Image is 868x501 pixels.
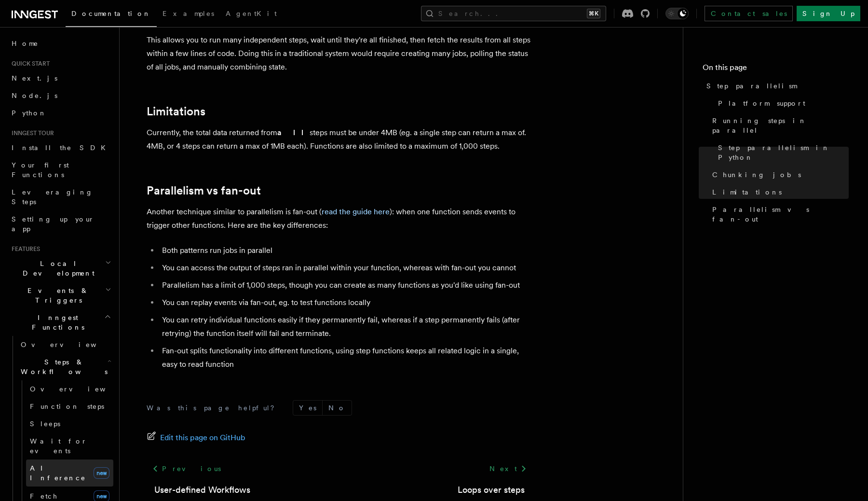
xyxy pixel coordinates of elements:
[706,81,797,91] span: Step parallelism
[712,205,849,224] span: Parallelism vs fan-out
[26,398,113,415] a: Function steps
[714,139,849,166] a: Step parallelism in Python
[322,207,390,216] a: read the guide here
[8,70,113,87] a: Next.js
[8,183,113,210] a: Leveraging Steps
[159,344,532,371] li: Fan-out splits functionality into different functions, using step functions keeps all related log...
[17,336,113,353] a: Overview
[163,10,214,17] span: Examples
[323,401,352,415] button: No
[154,483,250,497] a: User-defined Workflows
[12,161,69,179] span: Your first Functions
[708,112,849,139] a: Running steps in parallel
[277,128,310,137] strong: all
[705,6,793,21] a: Contact sales
[12,39,39,48] span: Home
[8,245,40,253] span: Features
[147,431,245,445] a: Edit this page on GitHub
[421,6,606,21] button: Search...⌘K
[71,10,151,17] span: Documentation
[30,437,87,455] span: Wait for events
[12,188,93,206] span: Leveraging Steps
[587,9,600,18] kbd: ⌘K
[30,492,58,500] span: Fetch
[12,92,57,99] span: Node.js
[8,282,113,309] button: Events & Triggers
[30,464,86,482] span: AI Inference
[147,33,532,74] p: This allows you to run many independent steps, wait until they're all finished, then fetch the re...
[708,166,849,183] a: Chunking jobs
[159,261,532,275] li: You can access the output of steps ran in parallel within your function, whereas with fan-out you...
[220,3,283,26] a: AgentKit
[94,467,109,479] span: new
[159,278,532,292] li: Parallelism has a limit of 1,000 steps, though you can create as many functions as you'd like usi...
[8,35,113,52] a: Home
[712,187,782,197] span: Limitations
[147,205,532,232] p: Another technique similar to parallelism is fan-out ( ): when one function sends events to trigge...
[665,8,689,19] button: Toggle dark mode
[458,483,525,497] a: Loops over steps
[17,353,113,380] button: Steps & Workflows
[484,460,532,477] a: Next
[66,3,157,27] a: Documentation
[8,313,104,332] span: Inngest Functions
[30,385,129,393] span: Overview
[147,184,261,197] a: Parallelism vs fan-out
[159,313,532,340] li: You can retry individual functions easily if they permanently fail, whereas if a step permanently...
[712,170,801,180] span: Chunking jobs
[147,105,205,118] a: Limitations
[293,401,322,415] button: Yes
[26,380,113,398] a: Overview
[12,215,95,233] span: Setting up your app
[147,403,281,413] p: Was this page helpful?
[12,109,47,117] span: Python
[159,296,532,309] li: You can replay events via fan-out, eg. to test functions locally
[26,415,113,432] a: Sleeps
[712,116,849,135] span: Running steps in parallel
[708,201,849,228] a: Parallelism vs fan-out
[159,244,532,257] li: Both patterns run jobs in parallel
[12,144,111,152] span: Install the SDK
[703,77,849,95] a: Step parallelism
[8,129,54,137] span: Inngest tour
[26,432,113,459] a: Wait for events
[8,259,105,278] span: Local Development
[8,286,105,305] span: Events & Triggers
[8,139,113,156] a: Install the SDK
[21,341,120,348] span: Overview
[714,95,849,112] a: Platform support
[30,403,104,410] span: Function steps
[718,143,849,162] span: Step parallelism in Python
[8,104,113,122] a: Python
[8,309,113,336] button: Inngest Functions
[26,459,113,487] a: AI Inferencenew
[147,126,532,153] p: Currently, the total data returned from steps must be under 4MB (eg. a single step can return a m...
[12,74,57,82] span: Next.js
[30,420,60,428] span: Sleeps
[708,183,849,201] a: Limitations
[160,431,245,445] span: Edit this page on GitHub
[8,60,50,68] span: Quick start
[226,10,277,17] span: AgentKit
[797,6,860,21] a: Sign Up
[8,156,113,183] a: Your first Functions
[8,87,113,104] a: Node.js
[17,357,108,376] span: Steps & Workflows
[718,98,805,108] span: Platform support
[703,62,849,77] h4: On this page
[147,460,226,477] a: Previous
[8,255,113,282] button: Local Development
[157,3,220,26] a: Examples
[8,210,113,237] a: Setting up your app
